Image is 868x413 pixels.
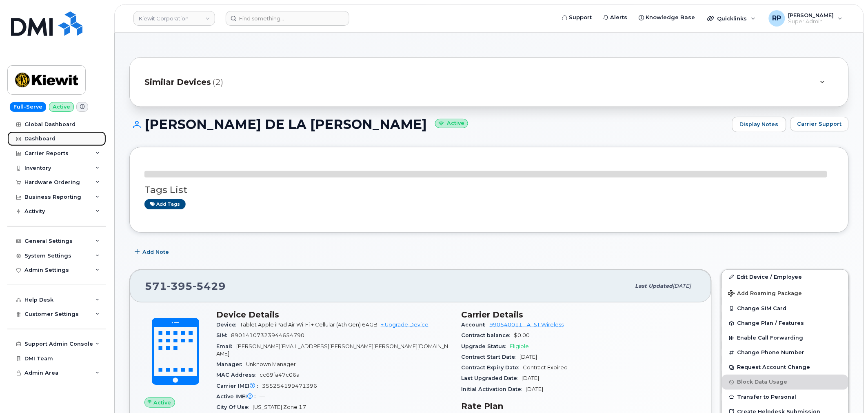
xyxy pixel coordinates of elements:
span: 89014107323944654790 [231,332,304,338]
a: + Upgrade Device [381,322,428,328]
span: 395 [167,280,193,292]
button: Change Phone Number [722,345,848,360]
span: Contract balance [462,332,514,338]
button: Request Account Change [722,360,848,375]
span: (2) [213,76,223,88]
span: Eligible [510,343,529,349]
span: [DATE] [522,375,539,381]
span: Last Upgraded Date [462,375,522,381]
h3: Rate Plan [462,401,697,411]
span: Upgrade Status [462,343,510,349]
a: 990540011 - AT&T Wireless [490,322,564,328]
h3: Device Details [216,310,452,320]
span: [US_STATE] Zone 17 [253,404,306,410]
span: Carrier IMEI [216,383,262,389]
span: City Of Use [216,404,253,410]
span: MAC Address [216,372,260,378]
span: [DATE] [526,386,544,392]
span: Email [216,343,236,349]
span: [DATE] [673,283,691,289]
small: Active [435,119,468,128]
h3: Tags List [144,185,834,195]
span: $0.00 [514,332,530,338]
span: Last updated [635,283,673,289]
a: Add tags [144,199,186,209]
h3: Carrier Details [462,310,697,320]
button: Carrier Support [790,117,849,131]
span: Contract Expired [523,364,568,371]
span: Enable Call Forwarding [737,335,804,341]
span: — [260,393,265,400]
span: Carrier Support [797,120,842,128]
button: Add Note [129,245,176,260]
h1: [PERSON_NAME] DE LA [PERSON_NAME] [129,117,728,131]
span: 5429 [193,280,226,292]
span: Device [216,322,240,328]
span: 355254199471396 [262,383,317,389]
span: Add Note [142,248,169,256]
button: Change Plan / Features [722,316,848,331]
span: SIM [216,332,231,338]
span: Change Plan / Features [737,320,804,326]
span: Contract Start Date [462,354,520,360]
span: Active IMEI [216,393,260,400]
span: Initial Activation Date [462,386,526,392]
iframe: Messenger Launcher [832,377,862,407]
button: Enable Call Forwarding [722,331,848,345]
span: Manager [216,361,246,367]
a: Edit Device / Employee [722,270,848,284]
span: Active [154,399,171,406]
span: Unknown Manager [246,361,296,367]
a: Display Notes [732,117,786,132]
button: Transfer to Personal [722,390,848,404]
span: Account [462,322,490,328]
button: Change SIM Card [722,301,848,316]
span: cc69fa47c06a [260,372,300,378]
span: Add Roaming Package [728,290,802,298]
span: Similar Devices [144,76,211,88]
span: 571 [145,280,226,292]
button: Block Data Usage [722,375,848,389]
span: Tablet Apple iPad Air Wi-Fi + Cellular (4th Gen) 64GB [240,322,377,328]
span: [PERSON_NAME][EMAIL_ADDRESS][PERSON_NAME][PERSON_NAME][DOMAIN_NAME] [216,343,448,357]
button: Add Roaming Package [722,284,848,301]
span: Contract Expiry Date [462,364,523,371]
span: [DATE] [520,354,537,360]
